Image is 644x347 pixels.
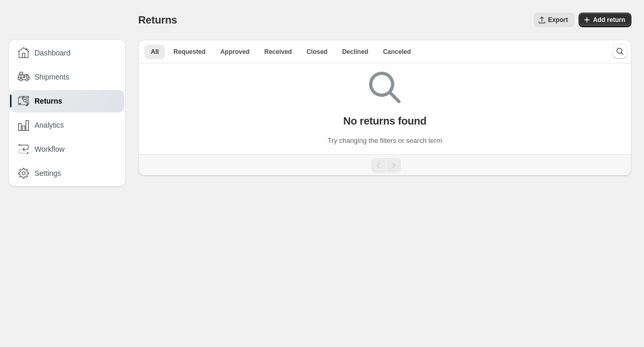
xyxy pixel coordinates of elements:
[35,168,61,178] span: Settings
[593,16,625,24] span: Add return
[328,136,442,146] p: Try changing the filters or search term
[306,48,327,56] span: Closed
[35,96,62,106] span: Returns
[35,48,71,58] span: Dashboard
[369,72,401,103] img: Empty search results
[35,144,64,154] span: Workflow
[35,120,64,130] span: Analytics
[264,48,292,56] span: Received
[534,13,574,27] button: Export
[151,48,159,56] span: All
[613,44,627,59] button: Search and filter results
[579,13,631,27] button: Add return
[138,14,177,26] span: Returns
[138,154,631,176] nav: Pagination
[342,48,368,56] span: Declined
[173,48,205,56] span: Requested
[35,72,69,82] span: Shipments
[383,48,410,56] span: Canceled
[548,16,568,24] span: Export
[343,115,426,127] p: No returns found
[220,48,250,56] span: Approved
